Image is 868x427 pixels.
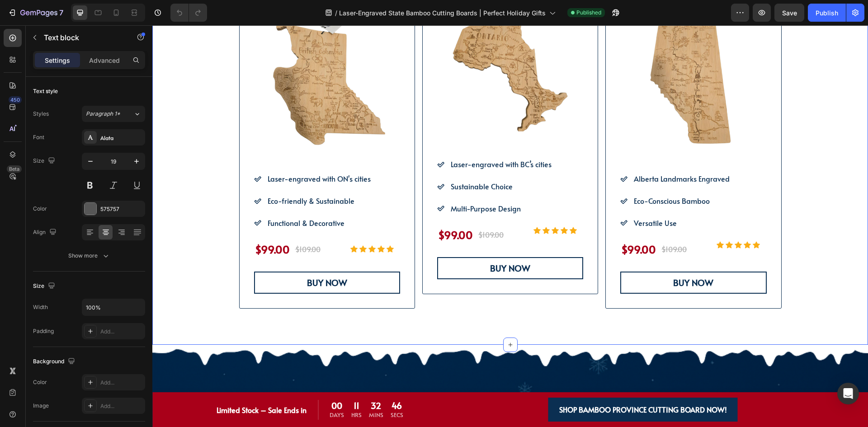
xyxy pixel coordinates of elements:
[100,328,143,336] div: Add...
[33,327,54,335] div: Padding
[468,216,505,232] div: $99.00
[285,232,431,254] button: BUY NOW
[508,217,535,230] div: $109.00
[4,4,67,22] button: 7
[238,375,251,386] div: 46
[217,385,231,394] p: Mins
[481,191,524,204] p: Versatile Use
[468,246,614,268] button: BUY NOW
[9,96,22,103] div: 450
[115,191,192,204] p: Functional & Decorative
[7,165,22,173] div: Beta
[199,385,209,394] p: Hrs
[86,110,120,118] span: Paragraph 1*
[33,87,58,95] div: Text style
[285,202,321,217] div: $99.00
[199,375,209,386] div: 11
[238,385,251,394] p: Secs
[152,25,868,427] iframe: To enrich screen reader interactions, please activate Accessibility in Grammarly extension settings
[59,7,63,18] p: 7
[298,132,399,145] p: Laser-engraved with BC’s cities
[44,32,121,43] p: Text block
[808,4,846,22] button: Publish
[33,226,58,239] div: Align
[325,203,352,216] div: $109.00
[102,246,248,268] button: BUY NOW
[521,252,561,263] div: BUY NOW
[481,169,557,182] p: Eco-Conscious Bamboo
[33,402,49,410] div: Image
[298,155,360,168] p: Sustainable Choice
[774,4,804,22] button: Save
[155,252,195,263] div: BUY NOW
[100,134,143,142] div: Alata
[33,303,48,311] div: Width
[33,110,49,118] div: Styles
[33,133,44,141] div: Font
[837,383,859,404] div: Open Intercom Messenger
[217,375,231,386] div: 32
[177,385,192,394] p: Days
[33,205,47,213] div: Color
[335,8,337,18] span: /
[89,56,120,65] p: Advanced
[33,155,57,167] div: Size
[33,378,47,386] div: Color
[481,147,577,160] p: Alberta Landmarks Engraved
[102,216,138,232] div: $99.00
[82,106,145,122] button: Paragraph 1*
[396,372,585,396] a: SHOP BAMBOO PROVINCE CUTTING BOARD NOW!
[115,147,218,160] p: Laser-engraved with ON's cities
[82,299,145,315] input: Auto
[576,9,601,17] span: Published
[298,177,368,190] p: Multi-Purpose Design
[33,248,145,264] button: Show more
[33,280,57,292] div: Size
[338,237,378,249] div: BUY NOW
[170,4,207,22] div: Undo/Redo
[142,217,169,230] div: $109.00
[68,251,110,260] div: Show more
[64,379,154,390] p: Limited Stock – Sale Ends in
[100,205,143,213] div: 575757
[45,56,70,65] p: Settings
[816,8,838,18] div: Publish
[339,8,546,18] span: Laser-Engraved State Bamboo Cutting Boards | Perfect Holiday Gifts
[177,375,192,386] div: 00
[33,356,77,368] div: Background
[100,379,143,387] div: Add...
[100,402,143,410] div: Add...
[782,9,797,17] span: Save
[407,379,575,389] strong: SHOP BAMBOO PROVINCE CUTTING BOARD NOW!
[115,169,202,182] p: Eco-friendly & Sustainable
